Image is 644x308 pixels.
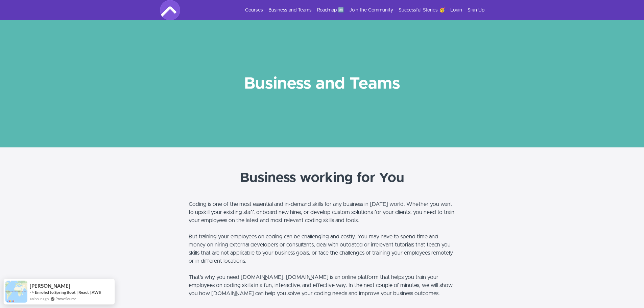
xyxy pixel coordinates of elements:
a: Sign Up [468,7,484,14]
a: Join the Community [349,7,393,14]
a: Login [450,7,462,14]
p: Coding is one of the most essential and in-demand skills for any business in [DATE] world. Whethe... [189,200,456,298]
span: -> [30,289,34,295]
a: Courses [245,7,263,14]
a: Roadmap 🆕 [317,7,344,14]
a: ProveSource [55,296,76,302]
a: Enroled to Spring Boot | React | AWS [35,289,101,295]
span: [PERSON_NAME] [30,283,70,289]
a: Business and Teams [268,7,312,14]
strong: Business and Teams [244,76,400,92]
span: an hour ago [30,296,49,302]
img: provesource social proof notification image [5,281,27,303]
strong: Business working for You [240,171,404,185]
a: Successful Stories 🥳 [399,7,445,14]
